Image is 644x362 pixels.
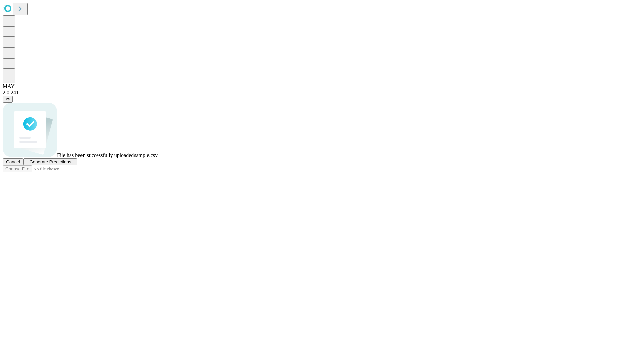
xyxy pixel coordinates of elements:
button: Cancel [3,158,23,165]
button: @ [3,96,13,103]
span: sample.csv [134,152,158,158]
span: File has been successfully uploaded [57,152,134,158]
button: Generate Predictions [23,158,77,165]
div: 2.0.241 [3,89,641,96]
span: @ [5,97,10,102]
span: Generate Predictions [29,159,71,164]
span: Cancel [6,159,20,164]
div: MAY [3,83,641,89]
